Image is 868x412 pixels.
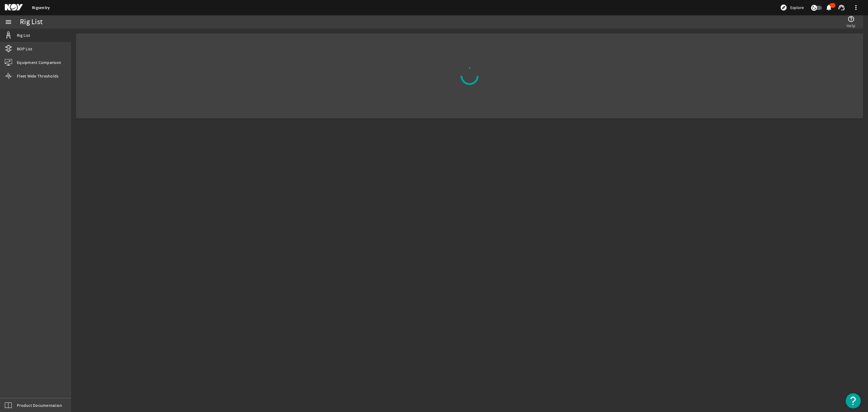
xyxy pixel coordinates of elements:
button: Explore [778,3,806,12]
div: Rig List [20,19,42,25]
span: Help [847,23,855,29]
span: Explore [790,5,804,11]
mat-icon: support_agent [838,4,845,11]
mat-icon: notifications [825,4,832,11]
span: Rig List [17,32,30,38]
span: Product Documentation [17,402,62,408]
button: more_vert [849,0,863,15]
button: Open Resource Center [846,393,861,408]
a: Rigsentry [32,5,50,11]
mat-icon: explore [780,4,787,11]
span: BOP List [17,46,32,52]
mat-icon: help_outline [848,15,855,23]
mat-icon: menu [5,18,12,26]
span: Equipment Comparison [17,59,61,65]
span: Fleet Wide Thresholds [17,73,58,79]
